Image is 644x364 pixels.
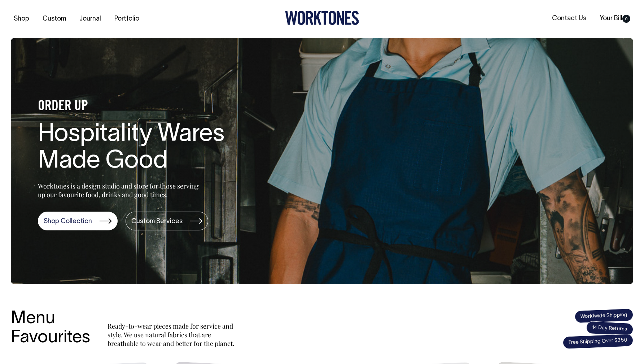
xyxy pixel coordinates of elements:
[586,321,634,336] span: 14 Day Returns
[76,13,104,25] a: Journal
[111,13,142,25] a: Portfolio
[574,308,633,323] span: Worldwide Shipping
[126,212,208,230] a: Custom Services
[40,13,69,25] a: Custom
[38,121,269,175] h1: Hospitality Wares Made Good
[11,309,90,348] h3: Menu Favourites
[38,212,118,230] a: Shop Collection
[38,99,269,114] h4: ORDER UP
[549,13,589,25] a: Contact Us
[562,334,633,349] span: Free Shipping Over $350
[38,182,202,199] p: Worktones is a design studio and store for those serving up our favourite food, drinks and good t...
[108,322,237,348] p: Ready-to-wear pieces made for service and style. We use natural fabrics that are breathable to we...
[11,13,32,25] a: Shop
[622,15,630,23] span: 0
[597,13,633,25] a: Your Bill0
